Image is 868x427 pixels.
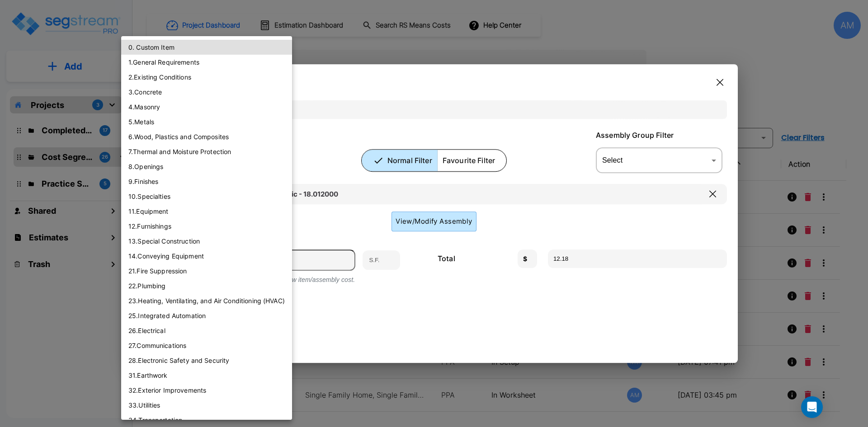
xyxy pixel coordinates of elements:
li: 23 . Heating, Ventilating, and Air Conditioning (HVAC) [121,293,292,308]
li: 28 . Electronic Safety and Security [121,353,292,368]
li: 14 . Conveying Equipment [121,249,292,263]
li: 10 . Specialties [121,189,292,204]
li: 27 . Communications [121,338,292,353]
div: Open Intercom Messenger [801,396,823,418]
li: 9 . Finishes [121,174,292,189]
li: 2 . Existing Conditions [121,70,292,84]
li: 25 . Integrated Automation [121,308,292,323]
li: 21 . Fire Suppression [121,263,292,278]
li: 11 . Equipment [121,204,292,219]
li: 3 . Concrete [121,84,292,99]
li: 0. Custom Item [121,40,292,55]
li: 13 . Special Construction [121,234,292,249]
li: 5 . Metals [121,114,292,129]
li: 26 . Electrical [121,323,292,338]
li: 33 . Utilities [121,398,292,413]
li: 6 . Wood, Plastics and Composites [121,129,292,144]
li: 1 . General Requirements [121,55,292,70]
li: 31 . Earthwork [121,368,292,383]
li: 4 . Masonry [121,99,292,114]
li: 8 . Openings [121,159,292,174]
li: 22 . Plumbing [121,278,292,293]
li: 7 . Thermal and Moisture Protection [121,144,292,159]
li: 32 . Exterior Improvements [121,383,292,398]
li: 12 . Furnishings [121,219,292,234]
